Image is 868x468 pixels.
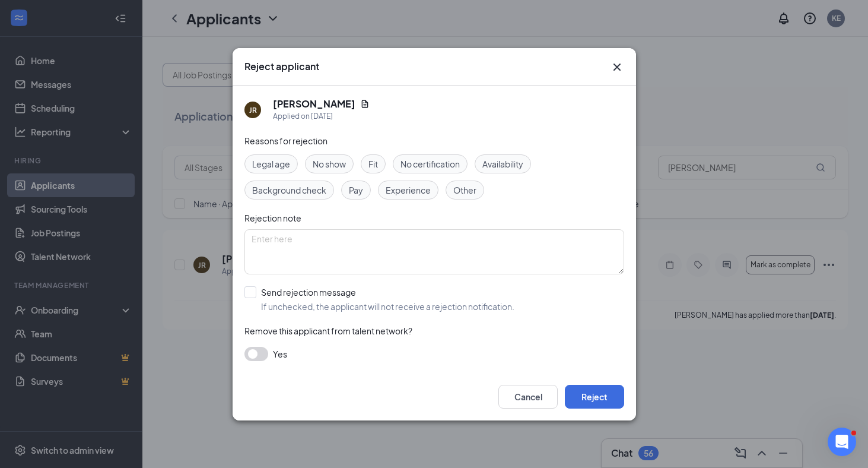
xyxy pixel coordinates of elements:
div: Applied on [DATE] [273,110,370,122]
span: Rejection note [244,213,301,223]
span: Pay [349,184,363,197]
span: Fit [368,157,378,170]
span: Legal age [252,157,290,170]
span: Yes [273,347,287,361]
svg: Cross [610,60,624,74]
h5: [PERSON_NAME] [273,97,355,110]
span: No certification [400,157,460,170]
button: Reject [565,385,624,409]
div: JR [249,105,256,115]
span: Availability [482,157,523,170]
svg: Document [360,99,370,109]
h3: Reject applicant [244,60,319,73]
span: Experience [386,184,431,197]
span: Remove this applicant from talent network? [244,325,412,336]
iframe: Intercom live chat [828,428,856,456]
button: Cancel [498,385,558,409]
button: Close [610,60,624,74]
span: No show [313,157,346,170]
span: Other [453,184,476,197]
span: Background check [252,184,326,197]
span: Reasons for rejection [244,135,328,146]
